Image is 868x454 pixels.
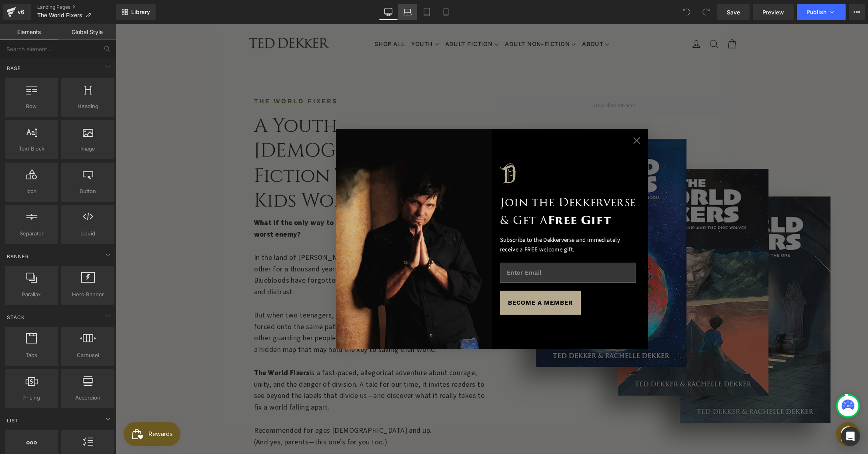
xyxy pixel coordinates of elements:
span: Liquid [64,229,112,238]
button: Publish [797,4,846,20]
a: Desktop [379,4,398,20]
a: Global Style [58,24,116,40]
span: Text Block [7,145,56,153]
span: Banner [6,253,30,260]
span: Free Gift [432,187,496,205]
span: Carousel [64,351,112,360]
span: Tabs [7,351,56,360]
span: Publish [806,9,826,15]
span: Button [64,187,112,195]
button: Redo [698,4,714,20]
img: 7d1c0da4-74cf-4f63-b52e-d4cd254c8f28.jpeg [220,105,376,324]
div: Open Intercom Messenger [841,427,860,446]
div: Messenger Dummy Widget [720,398,744,422]
button: Close dialog [514,109,528,124]
span: Image [64,145,112,153]
img: 1374a752-ac16-4662-8a88-3c4fff9ced51.png [384,139,400,161]
input: Enter Email [384,239,520,259]
span: Separator [7,229,56,238]
span: Heading [64,102,112,110]
a: Laptop [398,4,417,20]
span: Stack [6,313,26,321]
a: New Library [116,4,156,20]
a: Tablet [417,4,436,20]
span: Base [6,64,22,72]
a: v6 [3,4,31,20]
a: Preview [753,4,794,20]
a: Landing Pages [37,4,116,10]
span: Hero Banner [64,290,112,299]
span: The World Fixers [37,12,82,18]
span: Join the Dekkerverse [384,169,520,187]
span: Accordion [64,394,112,402]
div: v6 [16,7,26,17]
span: Icon [7,187,56,195]
a: Mobile [436,4,456,20]
span: Row [7,102,56,110]
button: Undo [679,4,695,20]
button: More [849,4,865,20]
span: Pricing [7,394,56,402]
span: Save [727,8,740,16]
span: Subscribe to the Dekkerverse and immediately receive a FREE welcome gift. [384,212,504,230]
span: & Get A [384,187,496,205]
span: List [6,417,20,424]
button: BECOME A MEMBER [384,267,465,291]
span: Preview [762,8,784,16]
span: Parallax [7,290,56,299]
iframe: Button to open loyalty program pop-up [8,398,65,422]
span: Library [131,8,150,16]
